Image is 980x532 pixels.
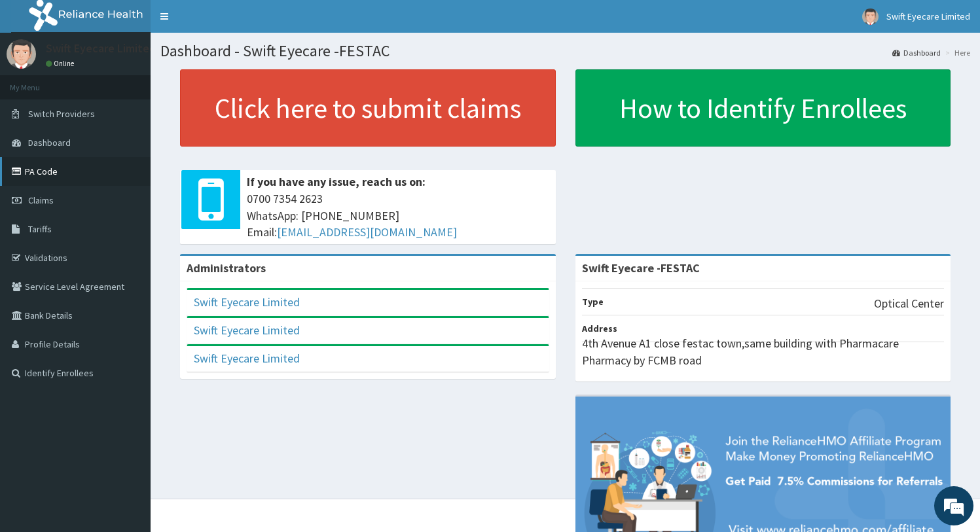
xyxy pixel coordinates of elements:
b: Administrators [187,260,266,275]
p: 4th Avenue A1 close festac town,same building with Pharmacare Pharmacy by FCMB road [582,335,945,368]
b: Address [582,323,617,334]
img: User Image [862,9,879,25]
div: Chat with us now [68,73,220,90]
p: Swift Eyecare Limited [46,43,156,54]
a: [EMAIL_ADDRESS][DOMAIN_NAME] [277,224,457,239]
strong: Swift Eyecare -FESTAC [582,260,700,275]
textarea: Type your message and hit 'Enter' [7,357,249,403]
span: Switch Providers [28,108,95,120]
span: Claims [28,194,54,206]
p: Optical Center [874,295,944,312]
span: 0700 7354 2623 WhatsApp: [PHONE_NUMBER] Email: [247,190,549,241]
h1: Dashboard - Swift Eyecare -FESTAC [160,43,970,60]
span: We're online! [76,165,181,297]
div: Minimize live chat window [215,7,246,38]
img: User Image [7,39,36,69]
a: Click here to submit claims [180,69,556,147]
a: Swift Eyecare Limited [194,351,300,366]
span: Swift Eyecare Limited [886,10,970,22]
li: Here [942,47,970,58]
b: If you have any issue, reach us on: [247,174,426,189]
a: Online [46,59,77,68]
span: Tariffs [28,223,52,235]
b: Type [582,296,604,308]
a: Swift Eyecare Limited [194,323,300,338]
span: Dashboard [28,137,71,149]
a: Swift Eyecare Limited [194,294,300,310]
a: How to Identify Enrollees [575,69,951,147]
a: Dashboard [892,47,941,58]
img: d_794563401_company_1708531726252_794563401 [24,65,53,98]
